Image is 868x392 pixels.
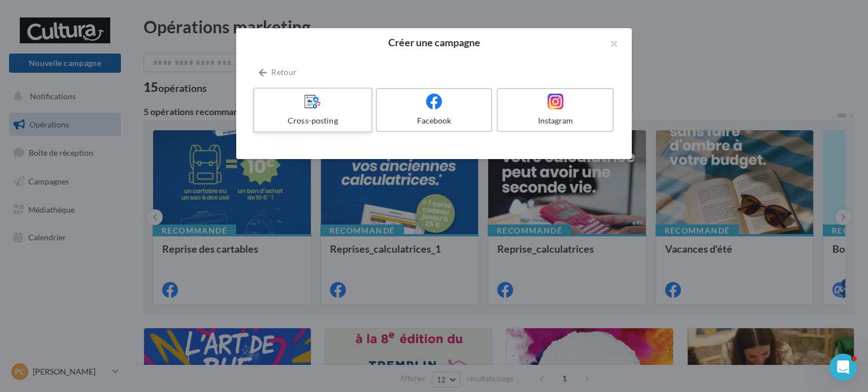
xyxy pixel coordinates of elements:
[259,115,366,126] div: Cross-posting
[381,115,487,126] div: Facebook
[254,37,614,47] h2: Créer une campagne
[254,65,301,79] button: Retour
[502,115,608,126] div: Instagram
[830,354,857,381] iframe: Intercom live chat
